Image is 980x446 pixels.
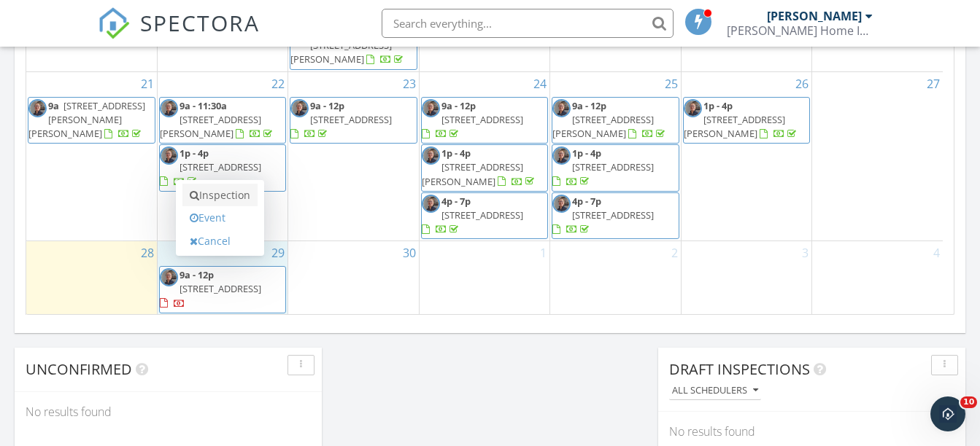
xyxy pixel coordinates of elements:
div: [PERSON_NAME] [767,9,862,23]
span: [STREET_ADDRESS][PERSON_NAME] [684,113,785,140]
td: Go to October 3, 2025 [681,241,811,315]
a: 1p - 4p [STREET_ADDRESS][PERSON_NAME] [422,146,537,187]
td: Go to October 2, 2025 [550,241,681,315]
span: 10 [960,396,977,408]
td: Go to September 23, 2025 [288,71,419,241]
span: [STREET_ADDRESS] [441,113,523,126]
img: screenshot_20250323_193251_messages.jpg [28,99,47,117]
img: screenshot_20250323_193251_messages.jpg [422,146,440,165]
a: 1p - 4p [STREET_ADDRESS][PERSON_NAME] [421,144,548,192]
a: Go to October 4, 2025 [930,241,943,265]
a: 1p - 4p [STREET_ADDRESS][PERSON_NAME] [684,99,799,140]
img: screenshot_20250323_193251_messages.jpg [552,195,571,213]
a: Go to September 23, 2025 [400,72,419,95]
td: Go to September 22, 2025 [157,71,288,241]
a: 4p - 7p [STREET_ADDRESS] [421,192,548,240]
img: screenshot_20250323_193251_messages.jpg [160,99,178,117]
span: 1p - 4p [180,146,209,160]
a: Go to September 30, 2025 [400,241,419,265]
a: Go to October 1, 2025 [537,241,549,265]
td: Go to September 21, 2025 [26,71,157,241]
span: SPECTORA [140,7,260,38]
span: Draft Inspections [669,359,810,379]
td: Go to September 29, 2025 [157,241,288,315]
span: [STREET_ADDRESS][PERSON_NAME] [160,113,261,140]
span: Unconfirmed [26,359,132,379]
a: 9a - 12p [STREET_ADDRESS] [160,268,261,309]
iframe: Intercom live chat [930,396,965,431]
span: [STREET_ADDRESS][PERSON_NAME] [552,113,654,140]
a: Go to September 27, 2025 [924,72,943,95]
a: Go to September 29, 2025 [269,241,288,265]
div: No results found [15,392,322,431]
a: 9a [STREET_ADDRESS][PERSON_NAME][PERSON_NAME] [28,97,155,144]
a: 9a - 12p [STREET_ADDRESS][PERSON_NAME] [552,97,679,144]
td: Go to September 28, 2025 [26,241,157,315]
div: All schedulers [672,386,758,396]
span: [STREET_ADDRESS] [441,208,523,222]
a: 9a - 12p [STREET_ADDRESS] [421,97,548,144]
a: Go to September 28, 2025 [138,241,157,265]
a: Go to October 3, 2025 [799,241,811,265]
span: 9a - 12p [441,99,476,112]
a: Go to September 24, 2025 [530,72,549,95]
a: 1p - 4p [STREET_ADDRESS][PERSON_NAME] [683,97,810,144]
img: screenshot_20250323_193251_messages.jpg [684,99,702,117]
span: [STREET_ADDRESS] [572,160,654,173]
span: 1p - 4p [703,99,733,112]
img: screenshot_20250323_193251_messages.jpg [422,195,440,213]
img: screenshot_20250323_193251_messages.jpg [160,146,178,165]
span: 9a [48,99,59,112]
a: 4p - 7p [STREET_ADDRESS] [422,195,523,235]
td: Go to September 25, 2025 [550,71,681,241]
a: Go to October 2, 2025 [668,241,681,265]
a: 4p - 7p [STREET_ADDRESS] [552,195,654,235]
a: Go to September 22, 2025 [269,72,288,95]
span: 9a - 12p [572,99,606,112]
span: 9a - 11:30a [180,99,227,112]
a: 1p - 4p [STREET_ADDRESS] [552,144,679,192]
span: 1p - 4p [441,146,471,160]
a: 9a - 12p [STREET_ADDRESS] [159,266,286,313]
a: Event [182,206,258,230]
span: [STREET_ADDRESS] [180,160,261,173]
input: Search everything... [382,9,674,38]
img: screenshot_20250323_193251_messages.jpg [552,99,571,117]
span: 1p - 4p [572,146,601,160]
img: screenshot_20250323_193251_messages.jpg [290,99,309,117]
a: Go to September 21, 2025 [138,72,157,95]
img: screenshot_20250323_193251_messages.jpg [160,268,178,286]
a: Cancel [182,230,258,253]
span: [STREET_ADDRESS][PERSON_NAME][PERSON_NAME] [28,99,145,140]
div: Cofield Home Inspection Corp [727,23,873,38]
span: 9a - 12p [180,268,214,281]
a: 1p - 4p [STREET_ADDRESS] [160,146,261,187]
a: Go to September 25, 2025 [662,72,681,95]
a: Go to September 26, 2025 [792,72,811,95]
img: screenshot_20250323_193251_messages.jpg [552,146,571,165]
td: Go to September 26, 2025 [681,71,811,241]
a: 9a [STREET_ADDRESS][PERSON_NAME][PERSON_NAME] [28,99,145,140]
td: Go to September 24, 2025 [419,71,549,241]
a: SPECTORA [98,20,260,50]
td: Go to September 30, 2025 [288,241,419,315]
span: 4p - 7p [441,195,471,208]
a: 9a - 12p [STREET_ADDRESS] [290,97,417,144]
a: 9a - 11:30a [STREET_ADDRESS][PERSON_NAME] [159,97,286,144]
span: [STREET_ADDRESS][PERSON_NAME] [290,39,392,66]
td: Go to September 27, 2025 [812,71,943,241]
a: 9a - 12p [STREET_ADDRESS][PERSON_NAME] [552,99,668,140]
a: 9a - 12p [STREET_ADDRESS] [290,99,392,140]
span: [STREET_ADDRESS] [572,208,654,222]
span: [STREET_ADDRESS] [310,113,392,126]
span: 9a - 12p [310,99,344,112]
button: All schedulers [669,381,761,401]
td: Go to October 1, 2025 [419,241,549,315]
a: 1p - 4p [STREET_ADDRESS] [159,144,286,192]
a: 9a - 11:30a [STREET_ADDRESS][PERSON_NAME] [160,99,275,140]
span: [STREET_ADDRESS][PERSON_NAME] [422,160,523,187]
span: 4p - 7p [572,195,601,208]
a: 1p - 4p [STREET_ADDRESS] [552,146,654,187]
img: screenshot_20250323_193251_messages.jpg [422,99,440,117]
img: The Best Home Inspection Software - Spectora [98,7,130,39]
